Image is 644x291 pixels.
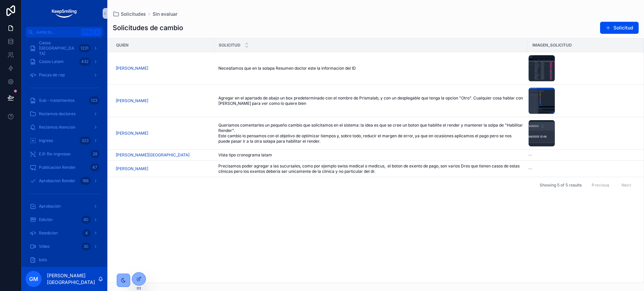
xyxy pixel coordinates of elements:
[540,183,582,188] span: Showing 5 of 5 results
[25,254,103,266] a: bots
[528,152,532,158] span: --
[39,125,75,130] span: Reclamos Atencion
[83,229,91,237] div: 4
[25,240,103,252] a: Video30
[25,214,103,226] a: Edición60
[39,165,76,170] span: Publicacion Render
[81,29,93,35] span: Ctrl
[95,29,100,35] span: K
[39,244,50,249] span: Video
[121,11,146,17] span: Solicitudes
[528,166,532,171] span: --
[219,43,240,48] span: solicitud
[91,150,99,158] div: 28
[90,163,99,171] div: 47
[78,44,91,52] div: 1231
[29,275,38,283] span: GM
[116,152,190,158] a: [PERSON_NAME][GEOGRAPHIC_DATA]
[39,111,75,117] span: Reclamos doctores
[39,59,64,64] span: Casos Latam
[218,152,272,158] span: Vista tipo cronograma latam
[25,227,103,239] a: Reedicion4
[21,38,107,267] div: scrollable content
[113,23,183,32] h1: Solicitudes de cambio
[80,177,91,185] div: 188
[25,42,103,54] a: Casos [GEOGRAPHIC_DATA]1231
[82,216,91,224] div: 60
[218,163,524,174] span: Precisamos poder agregar a las sucursales, como por ejemplo swiss medical o medicus, el boton de ...
[116,98,148,103] a: [PERSON_NAME]
[25,108,103,120] a: Reclamos doctores
[39,151,70,157] span: E.R-Re-ingresoo
[79,58,91,66] div: 432
[39,257,47,263] span: bots
[25,135,103,147] a: Ingreso323
[116,166,148,171] a: [PERSON_NAME]
[218,123,524,144] span: Queríamos comentarles un pequeño cambio que solicitamos en el sistema: la idea es que se cree un ...
[25,200,103,212] a: Aprobación
[79,137,91,145] div: 323
[116,66,148,71] a: [PERSON_NAME]
[218,66,356,71] span: Necesitamos que en la solapa Resumen doctor este la informacion del ID
[39,178,75,184] span: Aprobacion Render
[25,175,103,187] a: Aprobacion Render188
[218,95,524,106] span: Agregar en el apartado de abajo un box predeterminado con el nombre de Prismalab, y con un desple...
[25,27,103,38] button: Jump to...CtrlK
[39,40,76,56] span: Casos [GEOGRAPHIC_DATA]
[47,272,98,286] p: [PERSON_NAME][GEOGRAPHIC_DATA]
[116,43,128,48] span: quien
[39,138,53,143] span: Ingreso
[153,11,177,17] a: Sin evaluar
[532,43,572,48] span: Imagen_solicitud
[39,230,58,236] span: Reedicion
[116,131,148,136] a: [PERSON_NAME]
[82,242,91,250] div: 30
[51,8,77,19] img: App logo
[39,72,65,78] span: Placas de rep
[39,98,74,103] span: Sub - tratamientos
[25,121,103,133] a: Reclamos Atencion
[39,204,61,209] span: Aprobación
[25,94,103,106] a: Sub - tratamientos123
[36,29,78,35] span: Jump to...
[25,69,103,81] a: Placas de rep
[25,161,103,173] a: Publicacion Render47
[89,96,99,104] div: 123
[39,217,53,222] span: Edición
[600,22,639,34] button: Solicitud
[25,56,103,68] a: Casos Latam432
[25,148,103,160] a: E.R-Re-ingresoo28
[113,11,146,17] a: Solicitudes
